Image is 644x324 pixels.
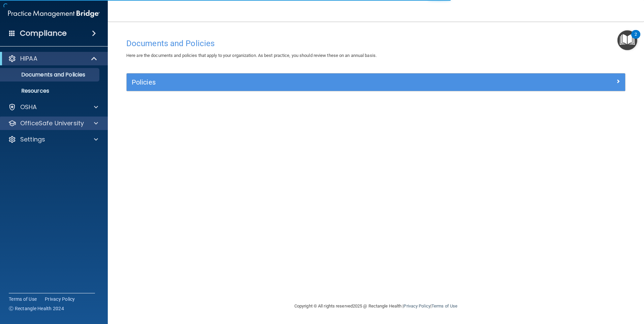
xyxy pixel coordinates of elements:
h4: Compliance [20,29,67,38]
img: PMB logo [8,7,100,21]
a: OfficeSafe University [8,119,98,127]
span: Ⓒ Rectangle Health 2024 [9,305,64,312]
a: OSHA [8,103,98,111]
a: Privacy Policy [404,303,430,309]
p: OfficeSafe University [20,119,84,127]
p: Documents and Policies [4,71,96,78]
span: Here are the documents and policies that apply to your organization. As best practice, you should... [126,53,377,58]
a: Privacy Policy [45,296,75,302]
h5: Policies [132,78,495,86]
button: Open Resource Center, 2 new notifications [617,30,637,50]
a: Terms of Use [9,296,37,302]
div: Copyright © All rights reserved 2025 @ Rectangle Health | | [253,295,499,317]
iframe: Drift Widget Chat Controller [527,276,636,303]
div: 2 [635,34,637,43]
a: Terms of Use [431,303,457,309]
p: HIPAA [20,55,37,63]
h4: Documents and Policies [126,39,625,48]
a: HIPAA [8,55,98,63]
p: Settings [20,135,45,143]
p: OSHA [20,103,37,111]
a: Settings [8,135,98,143]
p: Resources [4,88,96,94]
a: Policies [132,77,620,88]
